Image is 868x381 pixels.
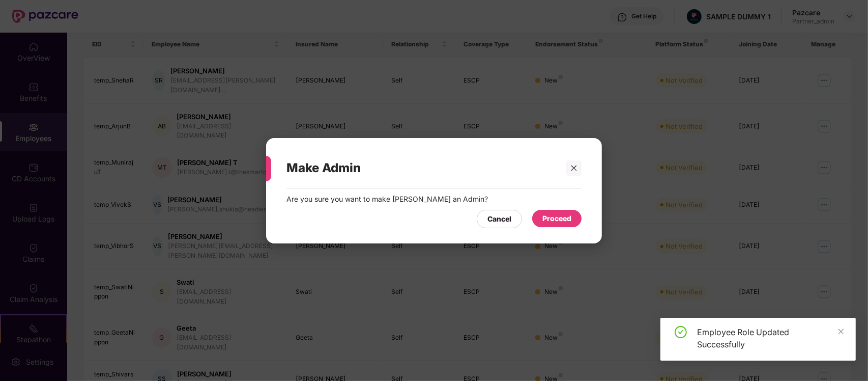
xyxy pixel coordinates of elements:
div: Proceed [542,212,571,224]
div: Employee Role Updated Successfully [697,326,844,350]
div: Make Admin [286,148,557,188]
span: check-circle [675,326,687,338]
div: Are you sure you want to make [PERSON_NAME] an Admin? [286,193,582,204]
span: close [570,164,577,171]
span: close [837,328,845,335]
div: Cancel [487,213,511,224]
